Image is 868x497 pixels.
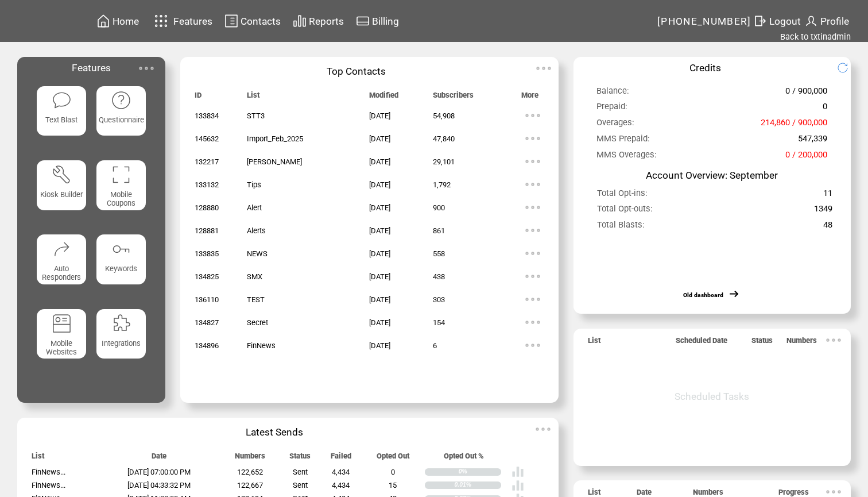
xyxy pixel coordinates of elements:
[309,16,344,27] span: Reports
[247,341,276,350] span: FinNews
[52,90,72,110] img: text-blast.svg
[803,12,851,30] a: Profile
[521,242,544,265] img: ellypsis.svg
[823,219,832,235] span: 48
[111,90,131,110] img: questionnaire.svg
[107,190,135,207] span: Mobile Coupons
[369,180,390,189] span: [DATE]
[293,468,308,476] span: Sent
[521,219,544,242] img: ellypsis.svg
[521,265,544,288] img: ellypsis.svg
[521,104,544,127] img: ellypsis.svg
[332,468,350,476] span: 4,434
[96,160,146,225] a: Mobile Coupons
[291,12,346,30] a: Reports
[149,10,214,32] a: Features
[96,14,110,28] img: home.svg
[588,336,600,350] span: List
[195,111,219,120] span: 133834
[433,249,445,258] span: 558
[597,203,653,219] span: Total Opt-outs:
[369,249,390,258] span: [DATE]
[42,264,81,282] span: Auto Responders
[37,309,87,373] a: Mobile Websites
[95,12,141,30] a: Home
[52,313,72,333] img: mobile-websites.svg
[433,226,445,235] span: 861
[293,481,308,490] span: Sent
[224,14,238,28] img: contacts.svg
[173,16,212,27] span: Features
[521,311,544,334] img: ellypsis.svg
[646,169,778,181] span: Account Overview: September
[511,479,524,492] img: poll%20-%20white.svg
[111,313,131,333] img: integrations.svg
[675,391,749,402] span: Scheduled Tasks
[195,134,219,143] span: 145632
[111,164,131,184] img: coupons.svg
[247,226,266,235] span: Alerts
[293,14,307,28] img: chart.svg
[433,111,455,120] span: 54,908
[433,341,437,350] span: 6
[105,264,137,273] span: Keywords
[391,468,395,476] span: 0
[113,16,139,27] span: Home
[37,160,87,225] a: Kiosk Builder
[823,188,832,203] span: 11
[96,234,146,299] a: Keywords
[135,57,158,80] img: ellypsis.svg
[46,339,77,356] span: Mobile Websites
[32,481,65,490] span: FinNews...
[433,272,445,281] span: 438
[785,86,827,101] span: 0 / 900,000
[195,203,219,212] span: 128880
[596,149,657,165] span: MMS Overages:
[532,57,555,80] img: ellypsis.svg
[596,133,650,149] span: MMS Prepaid:
[99,115,144,124] span: Questionnaire
[676,336,727,350] span: Scheduled Date
[369,318,390,327] span: [DATE]
[596,86,629,101] span: Balance:
[369,341,390,350] span: [DATE]
[369,111,390,120] span: [DATE]
[689,62,721,74] span: Credits
[195,91,201,105] span: ID
[96,86,146,151] a: Questionnaire
[657,16,751,27] span: [PHONE_NUMBER]
[369,157,390,166] span: [DATE]
[151,11,171,30] img: features.svg
[332,481,350,490] span: 4,434
[597,219,645,235] span: Total Blasts:
[596,117,634,133] span: Overages:
[52,164,72,184] img: tool%201.svg
[247,318,268,327] span: Secret
[32,452,44,465] span: List
[235,452,265,465] span: Numbers
[751,336,773,350] span: Status
[521,334,544,357] img: ellypsis.svg
[195,272,219,281] span: 134825
[433,203,445,212] span: 900
[369,91,398,105] span: Modified
[72,62,111,74] span: Features
[369,272,390,281] span: [DATE]
[521,173,544,196] img: ellypsis.svg
[289,452,311,465] span: Status
[40,190,83,199] span: Kiosk Builder
[814,203,832,219] span: 1349
[195,180,219,189] span: 133132
[532,418,555,441] img: ellypsis.svg
[459,468,501,476] div: 0%
[820,16,849,27] span: Profile
[152,452,166,465] span: Date
[102,339,141,348] span: Integrations
[32,468,65,476] span: FinNews...
[356,14,370,28] img: creidtcard.svg
[823,101,827,117] span: 0
[377,452,409,465] span: Opted Out
[753,14,767,28] img: exit.svg
[247,157,302,166] span: [PERSON_NAME]
[369,226,390,235] span: [DATE]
